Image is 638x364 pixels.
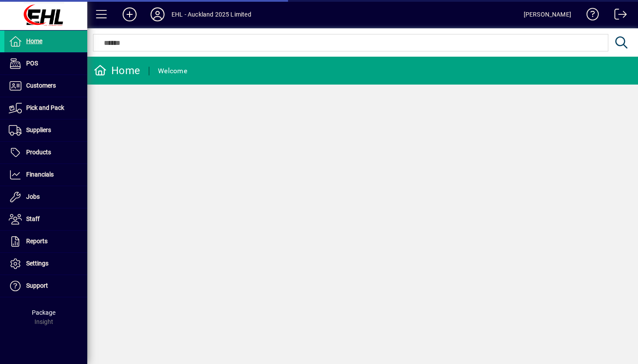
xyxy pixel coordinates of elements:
[26,37,42,44] span: Home
[116,7,144,22] button: Add
[26,171,54,178] span: Financials
[4,253,87,275] a: Settings
[26,215,40,222] span: Staff
[4,142,87,163] a: Products
[26,260,48,267] span: Settings
[4,164,87,186] a: Financials
[26,126,51,133] span: Suppliers
[4,97,87,119] a: Pick and Pack
[4,275,87,297] a: Support
[26,149,51,156] span: Products
[32,309,55,316] span: Package
[580,2,599,30] a: Knowledge Base
[172,7,251,21] div: EHL - Auckland 2025 Limited
[608,2,627,30] a: Logout
[26,104,64,111] span: Pick and Pack
[524,7,571,21] div: [PERSON_NAME]
[4,119,87,141] a: Suppliers
[26,60,38,67] span: POS
[4,75,87,97] a: Customers
[94,64,140,78] div: Home
[4,53,87,75] a: POS
[26,238,48,245] span: Reports
[4,231,87,252] a: Reports
[26,193,40,200] span: Jobs
[26,282,48,289] span: Support
[158,64,187,78] div: Welcome
[4,186,87,208] a: Jobs
[4,208,87,230] a: Staff
[144,7,172,22] button: Profile
[26,82,56,89] span: Customers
